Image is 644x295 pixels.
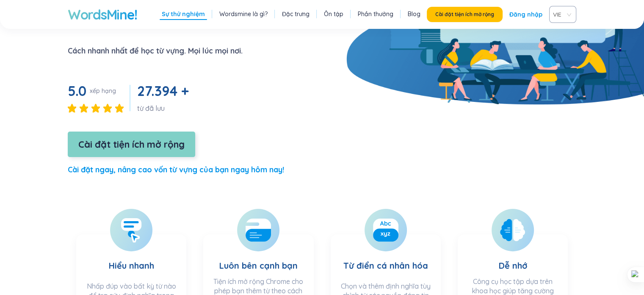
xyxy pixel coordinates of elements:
font: Blog [408,10,420,18]
a: Đăng nhập [509,7,542,22]
a: Phần thưởng [358,10,393,18]
font: Cài đặt tiện ích mở rộng [435,11,494,17]
a: Ôn tập [324,10,343,18]
font: Phần thưởng [358,10,393,18]
font: Cài đặt ngay, nâng cao vốn từ vựng của bạn ngay hôm nay! [68,165,284,174]
font: Luôn bên cạnh bạn [219,260,298,271]
a: Blog [408,10,420,18]
font: Wordsmine là gì? [219,10,268,18]
font: từ đã lưu [137,104,165,112]
a: Cài đặt tiện ích mở rộng [68,141,195,149]
font: Cách nhanh nhất để học từ vựng. Mọi lúc mọi nơi. [68,46,243,56]
font: VIE [553,11,561,18]
a: Sự thử nghiệm [162,10,205,18]
a: Đặc trưng [282,10,310,18]
font: Đặc trưng [282,10,310,18]
font: 27.394 + [137,82,188,99]
button: Cài đặt tiện ích mở rộng [68,132,195,157]
font: Ôn tập [324,10,343,18]
font: Từ điển cá nhân hóa [343,260,428,271]
span: VIE [553,8,569,21]
font: 5.0 [68,82,86,99]
font: Sự thử nghiệm [162,10,205,18]
a: WordsMine! [68,6,137,23]
font: Hiểu nhanh [109,260,154,271]
font: Đăng nhập [509,11,542,18]
font: xếp hạng [90,87,116,95]
font: Dễ nhớ [498,260,527,271]
font: Cài đặt tiện ích mở rộng [78,138,185,150]
a: Wordsmine là gì? [219,10,268,18]
button: Cài đặt tiện ích mở rộng [427,7,503,22]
